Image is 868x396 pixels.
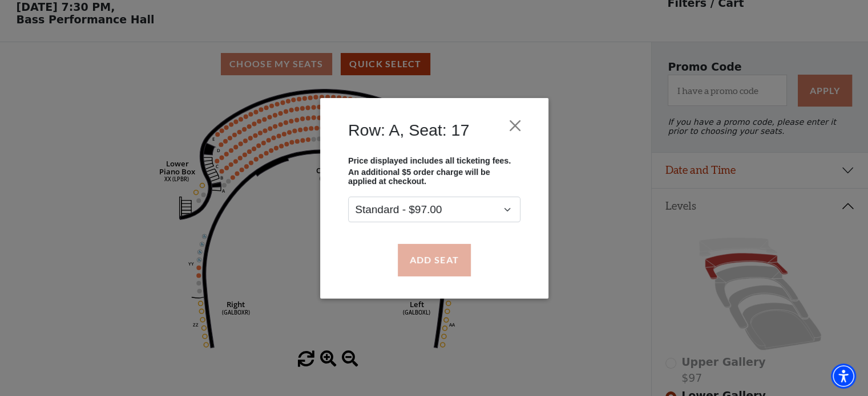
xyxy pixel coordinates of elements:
[397,244,470,276] button: Add Seat
[348,168,520,186] p: An additional $5 order charge will be applied at checkout.
[348,156,520,165] p: Price displayed includes all ticketing fees.
[504,115,526,136] button: Close
[348,120,469,140] h4: Row: A, Seat: 17
[831,364,856,389] div: Accessibility Menu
